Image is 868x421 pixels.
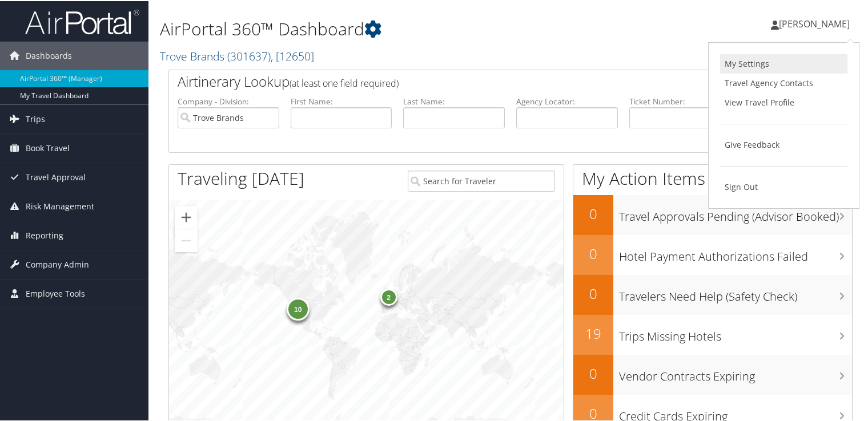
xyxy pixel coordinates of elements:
a: View Travel Profile [720,92,847,111]
a: Give Feedback [720,134,847,153]
h3: Hotel Payment Authorizations Failed [619,242,852,264]
span: ( 301637 ) [227,47,271,63]
label: Last Name: [403,95,505,106]
h2: Airtinerary Lookup [178,71,786,90]
h2: 0 [573,283,613,302]
h2: 0 [573,203,613,222]
button: Zoom out [175,228,198,251]
h2: 0 [573,363,613,382]
div: 2 [380,287,397,304]
a: [PERSON_NAME] [771,6,861,40]
a: 0Hotel Payment Authorizations Failed [573,234,852,274]
h3: Travel Approvals Pending (Advisor Booked) [619,202,852,224]
label: Company - Division: [178,95,279,106]
h3: Vendor Contracts Expiring [619,362,852,383]
a: My Settings [720,53,847,72]
span: Company Admin [26,249,89,278]
a: Sign Out [720,176,847,196]
a: Travel Agency Contacts [720,72,847,92]
label: First Name: [291,95,392,106]
a: Trove Brands [160,47,314,63]
h3: Trips Missing Hotels [619,322,852,343]
input: Search for Traveler [408,169,555,191]
a: 0Travelers Need Help (Safety Check) [573,274,852,314]
img: airportal-logo.png [25,7,139,34]
h1: Traveling [DATE] [178,165,304,189]
a: 0Travel Approvals Pending (Advisor Booked) [573,194,852,234]
button: Zoom in [175,205,198,228]
a: 19Trips Missing Hotels [573,314,852,354]
span: , [ 12650 ] [271,47,314,63]
h1: AirPortal 360™ Dashboard [160,16,628,40]
label: Ticket Number: [629,95,731,106]
span: [PERSON_NAME] [779,17,850,29]
h3: Travelers Need Help (Safety Check) [619,282,852,303]
h2: 0 [573,243,613,262]
span: Risk Management [26,191,94,220]
span: Employee Tools [26,278,85,307]
h1: My Action Items [573,165,852,189]
label: Agency Locator: [516,95,618,106]
span: (at least one field required) [290,76,399,88]
span: Book Travel [26,133,70,161]
span: Trips [26,104,45,132]
span: Dashboards [26,41,72,69]
span: Reporting [26,220,63,249]
h2: 19 [573,323,613,342]
div: 10 [287,297,310,319]
a: 0Vendor Contracts Expiring [573,354,852,394]
span: Travel Approval [26,162,86,191]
